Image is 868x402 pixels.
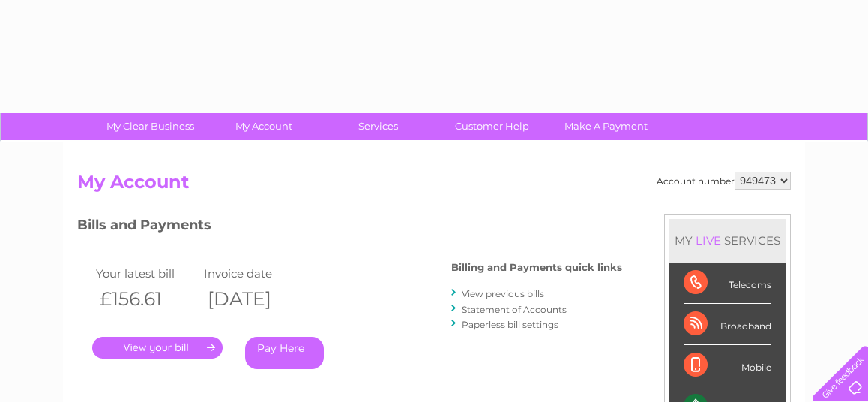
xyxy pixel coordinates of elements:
div: Account number [657,172,791,190]
a: Statement of Accounts [462,304,567,315]
th: £156.61 [92,283,200,314]
td: Your latest bill [92,263,200,283]
h3: Bills and Payments [77,214,622,241]
h2: My Account [77,172,791,200]
a: Pay Here [245,337,324,369]
a: Customer Help [430,112,554,140]
a: Make A Payment [544,112,668,140]
div: MY SERVICES [669,219,786,262]
div: Mobile [684,345,771,386]
a: Paperless bill settings [462,319,558,330]
td: Invoice date [200,263,308,283]
a: View previous bills [462,288,544,299]
th: [DATE] [200,283,308,314]
div: LIVE [693,233,724,247]
a: My Clear Business [88,112,212,140]
a: . [92,337,223,358]
a: Services [316,112,440,140]
a: My Account [202,112,326,140]
div: Broadband [684,304,771,345]
h4: Billing and Payments quick links [451,262,622,273]
div: Telecoms [684,262,771,304]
